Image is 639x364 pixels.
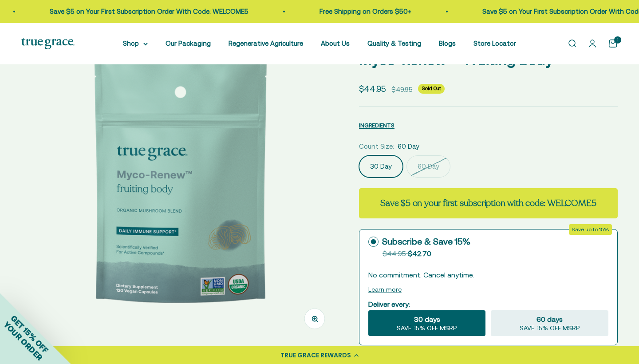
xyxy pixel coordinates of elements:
span: 60 Day [398,141,419,152]
a: Blogs [439,40,456,47]
cart-count: 1 [614,36,621,44]
a: Regenerative Agriculture [229,40,303,47]
strong: Save $5 on your first subscription with code: WELCOME5 [380,197,596,209]
a: Our Packaging [166,40,211,47]
p: Save $5 on Your First Subscription Order With Code: WELCOME5 [435,6,634,17]
legend: Count Size: [359,141,394,152]
sale-price: $44.95 [359,82,386,95]
button: INGREDIENTS [359,120,394,131]
span: YOUR ORDER [2,320,44,362]
a: Quality & Testing [367,40,421,47]
img: Myco-Renew [21,26,338,342]
div: TRUE GRACE REWARDS [280,351,351,360]
a: About Us [321,40,350,47]
p: Save $5 on Your First Subscription Order With Code: WELCOME5 [3,6,201,17]
a: Free Shipping on Orders $50+ [272,8,364,15]
span: GET 15% OFF [9,313,50,355]
sold-out-badge: Sold Out [418,84,445,94]
span: INGREDIENTS [359,122,394,129]
compare-at-price: $49.95 [391,84,413,95]
summary: Shop [123,38,148,49]
a: Store Locator [473,40,516,47]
